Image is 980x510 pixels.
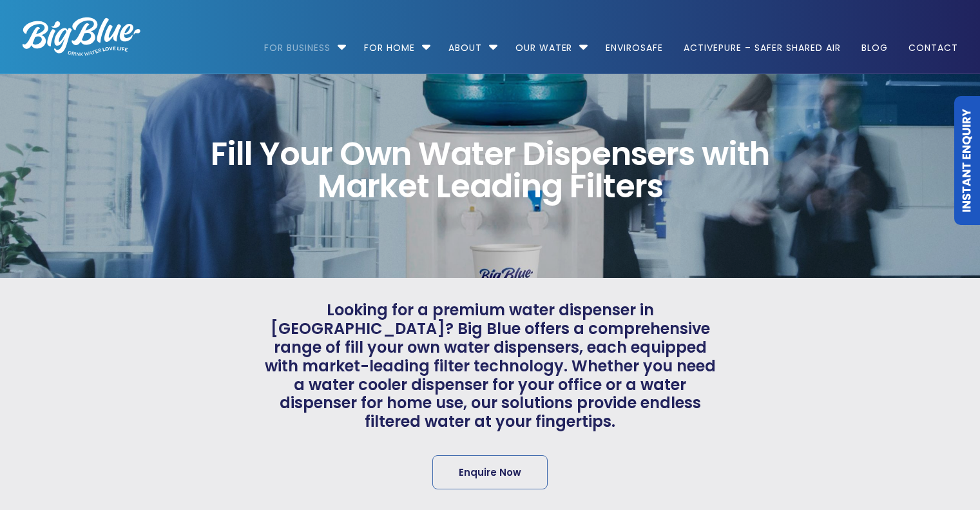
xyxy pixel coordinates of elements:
span: Fill Your Own Water Dispensers with Market Leading Filters [194,138,786,202]
a: Enquire Now [432,455,548,489]
img: logo [23,17,140,56]
a: Instant Enquiry [954,96,980,225]
span: Looking for a premium water dispenser in [GEOGRAPHIC_DATA]? Big Blue offers a comprehensive range... [262,301,718,431]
